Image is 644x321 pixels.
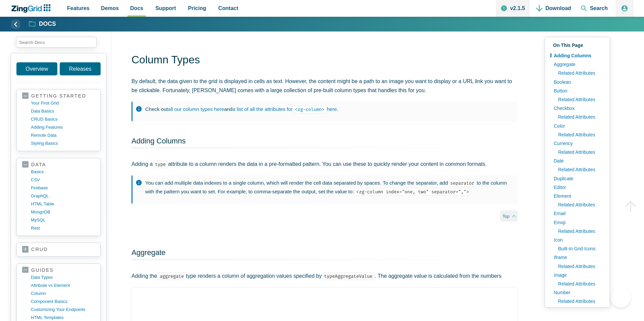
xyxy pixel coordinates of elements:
a: ZingChart Logo. Click to return to the homepage [11,4,54,13]
a: MongoDB [31,208,95,216]
a: GraphQL [31,192,95,200]
a: Overview [16,62,57,75]
a: crud [22,246,95,253]
a: adding features [31,123,95,131]
a: data types [31,273,95,281]
a: customizing your endpoints [31,306,95,314]
p: Adding a attribute to a column renders the data in a pre-formatted pattern. You can use these to ... [131,159,518,169]
code: aggregate [157,272,186,280]
a: Password [550,306,604,314]
a: Boolean [550,78,604,86]
a: Related Attributes [555,165,604,174]
a: firebase [31,184,95,192]
a: Related Attributes [555,297,604,306]
a: CSV [31,176,95,184]
p: Check out and . [145,105,511,114]
code: <zg-column> [292,106,327,113]
a: Related Attributes [555,200,604,209]
a: Element [550,192,604,200]
code: <zg-column index="one, two" separator=","> [354,188,471,196]
a: Checkbox [550,104,604,113]
a: CRUD basics [31,115,95,123]
span: Pricing [188,4,206,13]
a: Docs [29,20,56,28]
a: Aggregate [131,248,166,257]
a: Image [550,271,604,279]
a: all our column types here [168,106,224,112]
a: Releases [60,62,101,75]
a: Editor [550,183,604,192]
a: Adding Columns [550,51,604,60]
a: Related Attributes [555,113,604,121]
p: By default, the data given to the grid is displayed in cells as text. However, the content might ... [131,77,518,95]
a: component basics [31,298,95,306]
a: Related Attributes [555,69,604,77]
code: typeAggregateValue [322,272,375,280]
a: your first grid [31,99,95,107]
a: Date [550,156,604,165]
a: styling basics [31,139,95,147]
a: Related Attributes [555,279,604,288]
a: Attribute vs Element [31,281,95,290]
a: Emoji [550,218,604,227]
a: data [22,162,95,168]
a: basics [31,168,95,176]
a: Aggregate [550,60,604,69]
code: type [153,160,168,168]
a: Number [550,288,604,297]
a: HTML table [31,200,95,208]
a: Related Attributes [555,130,604,139]
a: Related Attributes [555,148,604,156]
span: Demos [101,4,119,13]
a: Duplicate [550,174,604,183]
p: Adding the type renders a column of aggregation values specified by . The aggregate value is calc... [131,271,518,280]
a: remote data [31,131,95,139]
a: Iframe [550,253,604,262]
a: Adding Columns [131,137,185,145]
a: Related Attributes [555,262,604,271]
a: Related Attributes [555,95,604,104]
a: Icon [550,236,604,244]
span: Contact [218,4,238,13]
a: Currency [550,139,604,148]
a: Built-In Grid Icons [555,244,604,253]
a: column [31,290,95,298]
a: rest [31,224,95,232]
a: guides [22,267,95,273]
span: Docs [130,4,143,13]
code: separator [448,179,477,187]
a: getting started [22,93,95,99]
p: You can add multiple data indexes to a single column, which will render the cell data separated b... [145,179,511,196]
input: search input [16,37,97,48]
iframe: Toggle Customer Support [610,287,631,308]
span: Features [67,4,90,13]
a: Button [550,86,604,95]
strong: Docs [39,21,56,27]
span: Support [155,4,176,13]
a: Color [550,122,604,130]
a: MySQL [31,216,95,224]
h1: Column Types [131,53,518,68]
a: data basics [31,107,95,115]
a: a list of all the attributes for<zg-column>here [232,106,337,112]
a: Email [550,209,604,218]
a: Related Attributes [555,227,604,236]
